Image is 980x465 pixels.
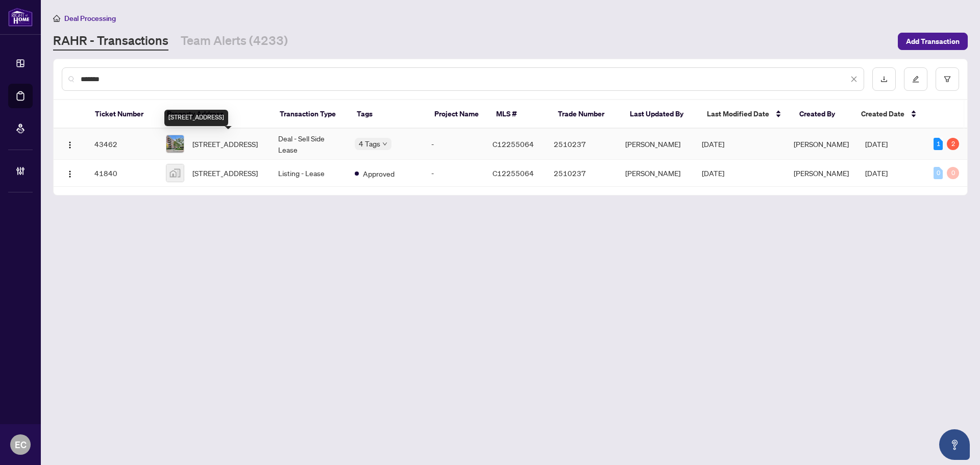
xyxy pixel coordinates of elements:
span: Created Date [861,108,904,119]
span: Deal Processing [64,14,116,23]
div: 2 [947,138,959,150]
td: - [423,160,484,187]
span: close [850,76,857,83]
th: Last Updated By [622,100,699,129]
td: 41840 [86,160,158,187]
td: [PERSON_NAME] [617,160,694,187]
span: [PERSON_NAME] [794,168,849,178]
span: Approved [363,168,395,179]
span: [DATE] [702,168,724,178]
button: download [872,67,896,91]
img: logo [8,8,33,27]
button: Logo [62,136,78,152]
td: 43462 [86,129,158,160]
td: Listing - Lease [270,160,347,187]
th: Transaction Type [272,100,349,129]
th: Created Date [853,100,925,129]
td: 2510237 [546,160,617,187]
span: C12255064 [493,139,534,149]
td: Deal - Sell Side Lease [270,129,347,160]
th: Created By [791,100,853,129]
button: Open asap [939,429,970,460]
div: 0 [934,167,943,179]
span: [STREET_ADDRESS] [192,138,258,150]
th: Project Name [426,100,488,129]
span: home [53,15,60,22]
div: 1 [934,138,943,150]
span: edit [912,76,919,83]
button: Logo [62,165,78,181]
a: Team Alerts (4233) [181,32,288,51]
span: [DATE] [702,139,724,149]
th: Last Modified Date [699,100,791,129]
td: [PERSON_NAME] [617,129,694,160]
span: C12255064 [493,168,534,178]
img: Logo [66,141,74,149]
span: down [382,141,387,146]
button: filter [936,67,959,91]
img: Logo [66,170,74,178]
span: [STREET_ADDRESS] [192,167,258,179]
th: Trade Number [550,100,622,129]
div: [STREET_ADDRESS] [164,110,228,126]
th: Ticket Number [87,100,159,129]
span: EC [15,437,27,452]
span: [PERSON_NAME] [794,139,849,149]
img: thumbnail-img [166,135,184,153]
span: [DATE] [865,168,888,178]
td: - [423,129,484,160]
span: 4 Tags [359,138,380,150]
td: 2510237 [546,129,617,160]
a: RAHR - Transactions [53,32,168,51]
span: [DATE] [865,139,888,149]
div: 0 [947,167,959,179]
th: Property Address [159,100,272,129]
span: Last Modified Date [707,108,769,119]
button: edit [904,67,927,91]
button: Add Transaction [898,33,968,50]
th: MLS # [488,100,550,129]
span: filter [944,76,951,83]
th: Tags [349,100,426,129]
span: download [880,76,888,83]
span: Add Transaction [906,33,960,50]
img: thumbnail-img [166,164,184,182]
